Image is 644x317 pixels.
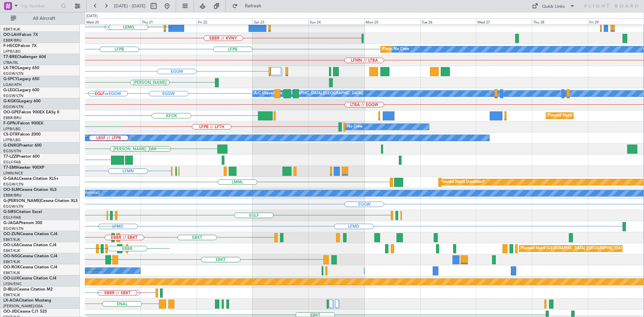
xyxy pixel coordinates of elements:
div: Planned Maint [GEOGRAPHIC_DATA] ([GEOGRAPHIC_DATA]) [382,44,488,54]
span: [DATE] - [DATE] [114,3,146,9]
a: OO-SLMCessna Citation XLS [3,188,57,192]
a: EBKT/KJK [3,259,20,264]
span: G-ENRG [3,144,19,148]
div: Sun 24 [308,18,364,24]
span: OO-JID [3,310,17,314]
div: A/C Unavailable [GEOGRAPHIC_DATA] ([GEOGRAPHIC_DATA]) [254,89,363,99]
span: OO-SLM [3,188,19,192]
div: Planned Maint [GEOGRAPHIC_DATA] ([GEOGRAPHIC_DATA] National) [521,244,642,254]
a: LGAV/ATH [3,82,21,87]
a: OO-ROKCessna Citation CJ4 [3,265,57,269]
input: Trip Number [20,1,59,11]
a: G-[PERSON_NAME]Cessna Citation XLS [3,199,78,203]
div: Thu 21 [141,18,197,24]
div: No Crew [347,122,363,132]
span: G-KGKG [3,99,19,103]
a: G-GAALCessna Citation XLS+ [3,177,59,181]
a: EBBR/BRU [3,115,21,120]
a: G-SIRSCitation Excel [3,210,42,214]
a: EGGW/LTN [3,104,23,109]
a: CS-DTRFalcon 2000 [3,133,41,137]
div: No Crew [394,44,409,54]
span: T7-BRE [3,55,17,59]
a: EGSS/STN [3,149,21,154]
span: G-JAGA [3,221,19,225]
a: D-IBLUCessna Citation M2 [3,287,53,292]
a: EBKT/KJK [3,270,20,275]
span: OO-LUX [3,276,19,280]
button: Quick Links [529,1,578,11]
div: [DATE] [86,13,98,19]
a: EBKT/KJK [3,27,20,32]
a: EGGW/LTN [3,93,23,98]
a: OO-NSGCessna Citation CJ4 [3,254,57,258]
a: LX-TROLegacy 650 [3,66,39,70]
a: LFSN/ENC [3,281,22,286]
button: Refresh [229,1,269,11]
div: Fri 29 [588,18,644,24]
div: Planned Maint Dusseldorf [440,177,484,187]
span: T7-LZZI [3,155,17,159]
a: EBKT/KJK [3,248,20,253]
div: Quick Links [542,3,565,10]
a: OO-ZUNCessna Citation CJ4 [3,232,57,236]
span: G-LEGC [3,88,18,92]
a: T7-BREChallenger 604 [3,55,46,59]
span: F-HECD [3,44,18,48]
a: G-LEGCLegacy 600 [3,88,39,92]
a: LFMN/NCE [3,171,23,176]
a: LFPB/LBG [3,49,21,54]
div: Wed 27 [476,18,532,24]
a: G-ENRGPraetor 600 [3,144,42,148]
span: D-IBLU [3,287,16,292]
a: G-SPCYLegacy 650 [3,77,39,81]
a: OO-LUXCessna Citation CJ4 [3,276,56,280]
span: T7-EMI [3,166,16,170]
a: EGGW/LTN [3,204,23,209]
span: G-SIRS [3,210,16,214]
span: Refresh [239,4,267,8]
span: OO-LAH [3,33,19,37]
a: F-GPNJFalcon 900EX [3,121,43,125]
span: G-SPCY [3,77,18,81]
a: OO-GPEFalcon 900EX EASy II [3,110,59,114]
a: OO-LXACessna Citation CJ4 [3,243,56,247]
span: LX-TRO [3,66,18,70]
a: G-KGKGLegacy 600 [3,99,41,103]
a: G-JAGAPhenom 300 [3,221,42,225]
a: OO-LAHFalcon 7X [3,33,38,37]
a: EBBR/BRU [3,193,21,198]
span: OO-ROK [3,265,20,269]
a: LTBA/ISL [3,60,18,65]
span: All Aircraft [17,16,71,21]
span: G-[PERSON_NAME] [3,199,41,203]
a: EGLF/FAB [3,160,21,165]
span: G-GAAL [3,177,19,181]
span: OO-LXA [3,243,19,247]
span: CS-DTR [3,133,18,137]
a: LX-AOACitation Mustang [3,299,51,303]
span: OO-NSG [3,254,20,258]
a: EGGW/LTN [3,71,23,76]
a: EGLF/FAB [3,215,21,220]
a: EBKT/KJK [3,293,20,298]
a: [PERSON_NAME]/QSA [3,304,43,309]
a: LFPB/LBG [3,126,21,131]
span: F-GPNJ [3,121,18,125]
a: EGGW/LTN [3,226,23,231]
a: EGGW/LTN [3,182,23,187]
div: Thu 28 [532,18,588,24]
div: Mon 25 [364,18,420,24]
span: OO-ZUN [3,232,20,236]
span: LX-AOA [3,299,19,303]
span: OO-GPE [3,110,19,114]
a: OO-JIDCessna CJ1 525 [3,310,47,314]
a: T7-LZZIPraetor 600 [3,155,40,159]
a: T7-EMIHawker 900XP [3,166,44,170]
button: All Aircraft [7,13,73,24]
div: Sat 23 [253,18,309,24]
a: F-HECDFalcon 7X [3,44,37,48]
a: LFPB/LBG [3,138,21,143]
a: EBBR/BRU [3,38,21,43]
div: Fri 22 [197,18,253,24]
